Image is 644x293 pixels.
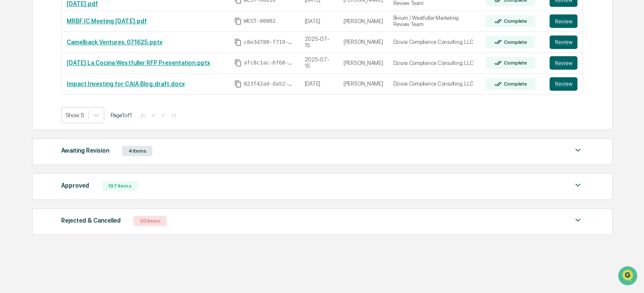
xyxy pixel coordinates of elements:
button: Review [549,77,577,91]
a: [DATE] La Cocina Westfuller RFP Presentation.pptx [67,59,210,66]
img: caret [573,180,583,190]
td: 2025-07-15 [299,32,338,53]
span: • [70,114,73,121]
div: Approved [61,180,89,191]
div: 🗄️ [61,173,68,180]
button: Review [549,35,577,49]
span: Copy Id [234,59,242,67]
button: Review [549,14,577,28]
td: Dziura Compliance Consulting, LLC [388,74,480,94]
span: 823f42ad-da52-427a-bdfe-d3b490ef0764 [244,81,294,87]
button: Review [549,56,577,70]
span: afc8c1ac-6f68-4627-999b-d97b3a6d8081 [244,59,294,66]
button: |< [138,112,148,119]
td: [PERSON_NAME] [338,53,388,74]
td: 2025-07-15 [299,53,338,74]
span: • [70,137,73,144]
span: Preclearance [17,172,54,180]
td: [PERSON_NAME] [338,32,388,53]
button: < [149,112,158,119]
img: caret [573,145,583,155]
span: Page 1 of 1 [111,112,132,118]
span: Pylon [84,209,102,215]
span: WEST-00002 [244,18,276,24]
td: Bivium / Westfuller Marketing Review Team [388,11,480,32]
div: Past conversations [8,93,57,100]
img: Rachel Stanley [8,129,22,142]
img: 1746055101610-c473b297-6a78-478c-a979-82029cc54cd1 [8,64,24,79]
div: Complete [502,39,527,45]
span: [DATE] [75,114,92,121]
a: 🖐️Preclearance [5,169,58,184]
div: 🔎 [8,189,15,196]
a: MRBF IC Meeting [DATE].pdf [67,18,146,24]
span: [PERSON_NAME] [26,114,68,121]
span: Copy Id [234,17,242,25]
div: Complete [502,60,527,66]
td: Dziura Compliance Consulting, LLC [388,53,480,74]
span: Copy Id [234,38,242,46]
a: Impact Investing for CAIA Blog.draft.docx [67,81,184,87]
span: Data Lookup [17,188,53,196]
img: Rachel Stanley [8,106,22,120]
div: Rejected & Cancelled [61,215,121,226]
div: Awaiting Revision [61,145,109,156]
td: [PERSON_NAME] [338,74,388,94]
div: 20 Items [133,216,167,226]
a: 🔎Data Lookup [5,185,57,200]
span: [DATE] [75,137,92,144]
div: 197 Items [102,181,138,191]
td: [PERSON_NAME] [338,11,388,32]
img: caret [573,215,583,225]
div: Complete [502,81,527,87]
div: 4 Items [122,146,152,156]
p: How can we help? [8,17,154,31]
div: Complete [502,18,527,24]
span: [PERSON_NAME] [26,137,68,144]
a: Camelback Ventures.071625.pptx [67,39,162,46]
td: [DATE] [299,74,338,94]
a: 🗄️Attestations [58,169,108,184]
span: Attestations [70,172,105,180]
div: Start new chat [38,64,138,73]
button: See all [131,91,154,102]
span: Copy Id [234,80,242,88]
iframe: Open customer support [617,265,640,288]
a: Powered byPylon [60,208,102,215]
td: Dziura Compliance Consulting, LLC [388,32,480,53]
span: c8e3d780-f719-41d7-84c3-a659409448a4 [244,39,294,46]
div: We're available if you need us! [38,73,116,79]
button: >| [168,112,178,119]
button: > [159,112,167,119]
td: [DATE] [299,11,338,32]
img: 8933085812038_c878075ebb4cc5468115_72.jpg [18,64,33,79]
button: Start new chat [143,67,154,77]
div: 🖐️ [8,173,15,180]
